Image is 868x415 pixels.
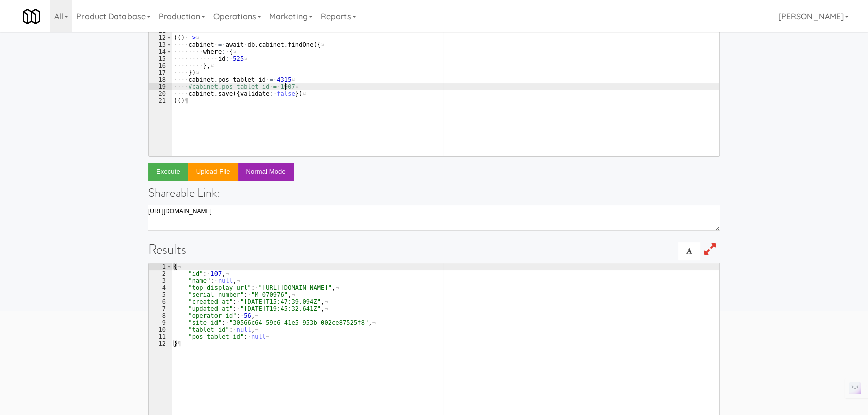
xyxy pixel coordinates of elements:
div: 15 [149,55,172,62]
textarea: [URL][DOMAIN_NAME] [148,205,720,231]
div: 7 [149,305,172,312]
div: 5 [149,291,172,298]
div: 12 [149,340,172,347]
div: 17 [149,69,172,76]
div: 12 [149,34,172,41]
button: Execute [148,163,188,181]
div: 13 [149,41,172,48]
div: 8 [149,312,172,319]
h1: Results [148,242,720,257]
div: 10 [149,326,172,333]
h4: Shareable Link: [148,186,720,199]
div: 4 [149,284,172,291]
button: Normal Mode [238,163,294,181]
div: 20 [149,90,172,97]
div: 19 [149,83,172,90]
div: 6 [149,298,172,305]
div: 3 [149,277,172,284]
div: 1 [149,263,172,270]
div: 14 [149,48,172,55]
div: 18 [149,76,172,83]
div: 21 [149,97,172,104]
img: Micromart [23,8,40,25]
div: 2 [149,270,172,277]
div: 9 [149,319,172,326]
div: 16 [149,62,172,69]
button: Upload file [188,163,238,181]
div: 11 [149,333,172,340]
